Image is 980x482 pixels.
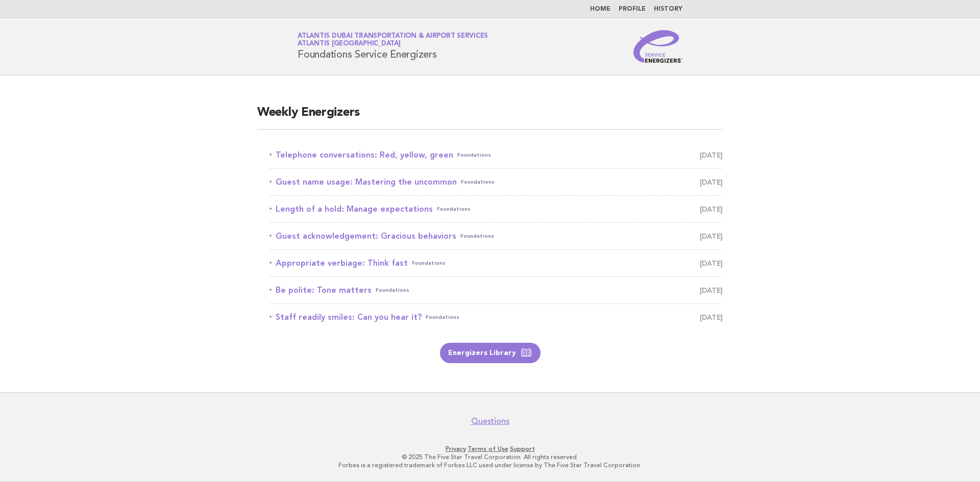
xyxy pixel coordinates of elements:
[376,283,409,297] span: Foundations
[457,148,491,162] span: Foundations
[298,41,401,47] span: Atlantis [GEOGRAPHIC_DATA]
[298,33,488,47] a: Atlantis Dubai Transportation & Airport ServicesAtlantis [GEOGRAPHIC_DATA]
[269,283,723,297] a: Be polite: Tone mattersFoundations [DATE]
[178,461,802,469] p: Forbes is a registered trademark of Forbes LLC used under license by The Five Star Travel Corpora...
[269,310,723,324] a: Staff readily smiles: Can you hear it?Foundations [DATE]
[426,310,459,324] span: Foundations
[633,30,682,63] img: Service Energizers
[700,283,723,297] span: [DATE]
[700,256,723,270] span: [DATE]
[269,148,723,162] a: Telephone conversations: Red, yellow, greenFoundations [DATE]
[178,445,802,453] p: · ·
[269,229,723,243] a: Guest acknowledgement: Gracious behaviorsFoundations [DATE]
[269,256,723,270] a: Appropriate verbiage: Think fastFoundations [DATE]
[700,229,723,243] span: [DATE]
[269,175,723,189] a: Guest name usage: Mastering the uncommonFoundations [DATE]
[412,256,446,270] span: Foundations
[700,310,723,324] span: [DATE]
[446,445,466,452] a: Privacy
[257,105,723,130] h2: Weekly Energizers
[437,202,471,216] span: Foundations
[700,202,723,216] span: [DATE]
[590,6,610,12] a: Home
[619,6,646,12] a: Profile
[460,229,494,243] span: Foundations
[461,175,495,189] span: Foundations
[440,343,541,363] a: Energizers Library
[700,148,723,162] span: [DATE]
[468,445,508,452] a: Terms of Use
[700,175,723,189] span: [DATE]
[298,33,488,60] h1: Foundations Service Energizers
[178,453,802,461] p: © 2025 The Five Star Travel Corporation. All rights reserved.
[471,416,509,426] a: Questions
[654,6,682,12] a: History
[510,445,535,452] a: Support
[269,202,723,216] a: Length of a hold: Manage expectationsFoundations [DATE]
